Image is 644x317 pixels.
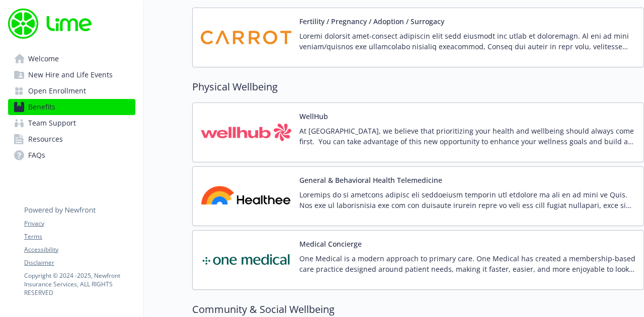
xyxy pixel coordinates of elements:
[28,67,113,83] span: New Hire and Life Events
[24,271,135,297] p: Copyright © 2024 - 2025 , Newfront Insurance Services, ALL RIGHTS RESERVED
[24,219,135,228] a: Privacy
[8,147,135,163] a: FAQs
[299,175,442,185] button: General & Behavioral Health Telemedicine
[299,189,635,210] p: Loremips do si ametcons adipisc eli seddoeiusm temporin utl etdolore ma ali en ad mini ve Quis. N...
[201,175,291,218] img: Healthee carrier logo
[299,16,444,27] button: Fertility / Pregnancy / Adoption / Surrogacy
[28,115,76,131] span: Team Support
[201,111,291,154] img: Wellhub carrier logo
[28,51,59,67] span: Welcome
[24,232,135,241] a: Terms
[24,258,135,267] a: Disclaimer
[28,147,45,163] span: FAQs
[8,131,135,147] a: Resources
[299,111,328,122] button: WellHub
[192,79,644,94] h2: Physical Wellbeing
[8,115,135,131] a: Team Support
[299,31,635,52] p: Loremi dolorsit amet-consect adipiscin elit sedd eiusmodt inc utlab et doloremagn. Al eni ad mini...
[201,16,291,59] img: Carrot carrier logo
[192,302,644,317] h2: Community & Social Wellbeing
[299,239,362,249] button: Medical Concierge
[299,253,635,274] p: One Medical is a modern approach to primary care. One Medical has created a membership-based care...
[8,83,135,99] a: Open Enrollment
[8,99,135,115] a: Benefits
[28,131,63,147] span: Resources
[28,99,55,115] span: Benefits
[24,245,135,254] a: Accessibility
[299,126,635,147] p: At [GEOGRAPHIC_DATA], we believe that prioritizing your health and wellbeing should always come f...
[28,83,86,99] span: Open Enrollment
[8,51,135,67] a: Welcome
[8,67,135,83] a: New Hire and Life Events
[201,239,291,281] img: One Medical carrier logo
